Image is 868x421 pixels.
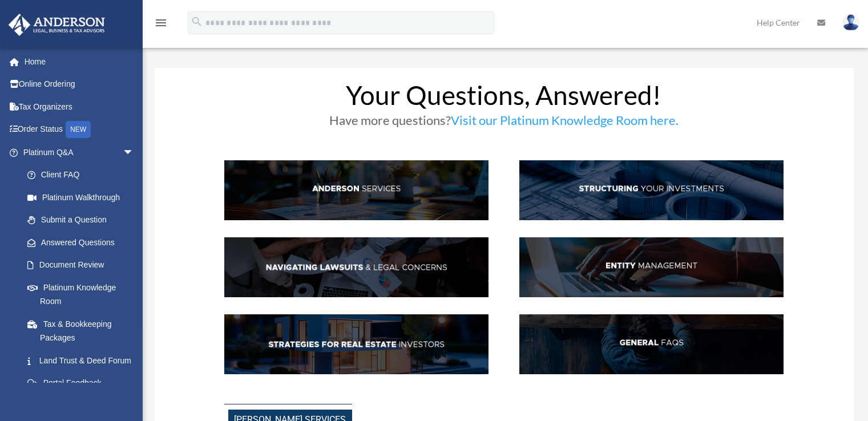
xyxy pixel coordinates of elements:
[8,95,151,118] a: Tax Organizers
[519,314,784,374] img: GenFAQ_hdr
[16,254,151,277] a: Document Review
[154,16,168,30] i: menu
[154,20,168,30] a: menu
[842,14,859,31] img: User Pic
[224,114,784,132] h3: Have more questions?
[519,160,784,220] img: StructInv_hdr
[123,141,146,164] span: arrow_drop_down
[191,15,203,28] i: search
[5,14,108,36] img: Anderson Advisors Platinum Portal
[224,160,488,220] img: AndServ_hdr
[8,118,151,141] a: Order StatusNEW
[16,349,151,372] a: Land Trust & Deed Forum
[8,73,151,96] a: Online Ordering
[8,50,151,73] a: Home
[519,237,784,297] img: EntManag_hdr
[16,372,151,395] a: Portal Feedback
[16,276,151,313] a: Platinum Knowledge Room
[16,313,151,349] a: Tax & Bookkeeping Packages
[224,82,784,114] h1: Your Questions, Answered!
[451,112,679,133] a: Visit our Platinum Knowledge Room here.
[16,209,151,232] a: Submit a Question
[224,237,488,297] img: NavLaw_hdr
[16,186,151,209] a: Platinum Walkthrough
[66,121,91,138] div: NEW
[8,141,151,164] a: Platinum Q&Aarrow_drop_down
[16,231,151,254] a: Answered Questions
[224,314,488,374] img: StratsRE_hdr
[16,164,146,187] a: Client FAQ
